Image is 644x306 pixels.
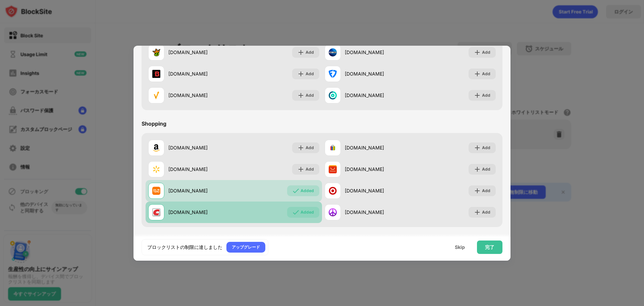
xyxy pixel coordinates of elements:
[329,91,337,99] img: favicons
[232,244,260,251] div: アップグレード
[345,209,410,216] div: [DOMAIN_NAME]
[455,245,465,250] div: Skip
[168,144,234,151] div: [DOMAIN_NAME]
[485,245,494,250] div: 完了
[152,70,160,78] img: favicons
[168,92,234,99] div: [DOMAIN_NAME]
[345,166,410,173] div: [DOMAIN_NAME]
[482,209,490,216] div: Add
[168,187,234,194] div: [DOMAIN_NAME]
[306,49,314,56] div: Add
[329,48,337,56] img: favicons
[482,71,490,77] div: Add
[306,92,314,99] div: Add
[168,70,234,77] div: [DOMAIN_NAME]
[152,187,160,195] img: favicons
[152,208,160,216] img: favicons
[482,92,490,99] div: Add
[168,166,234,173] div: [DOMAIN_NAME]
[152,144,160,152] img: favicons
[345,70,410,77] div: [DOMAIN_NAME]
[482,144,490,151] div: Add
[482,166,490,173] div: Add
[168,49,234,56] div: [DOMAIN_NAME]
[301,209,314,216] div: Added
[329,165,337,173] img: favicons
[152,91,160,99] img: favicons
[482,187,490,194] div: Add
[306,144,314,151] div: Add
[345,144,410,151] div: [DOMAIN_NAME]
[345,187,410,194] div: [DOMAIN_NAME]
[329,208,337,216] img: favicons
[142,120,166,127] div: Shopping
[168,209,234,216] div: [DOMAIN_NAME]
[147,244,222,251] div: ブロックリストの制限に達しました
[306,71,314,77] div: Add
[345,49,410,56] div: [DOMAIN_NAME]
[152,48,160,56] img: favicons
[345,92,410,99] div: [DOMAIN_NAME]
[482,49,490,56] div: Add
[152,165,160,173] img: favicons
[329,70,337,78] img: favicons
[329,144,337,152] img: favicons
[329,187,337,195] img: favicons
[301,187,314,194] div: Added
[306,166,314,173] div: Add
